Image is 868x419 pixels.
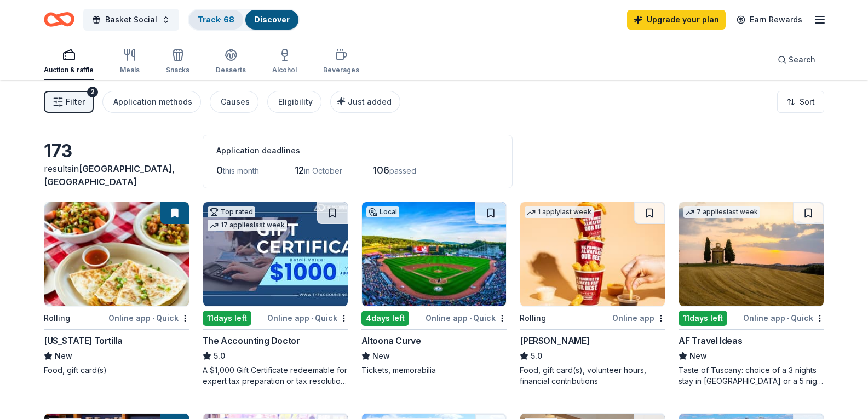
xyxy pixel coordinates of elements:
div: [US_STATE] Tortilla [44,334,122,347]
a: Image for AF Travel Ideas7 applieslast week11days leftOnline app•QuickAF Travel IdeasNewTaste of ... [679,202,824,387]
div: Top rated [208,206,255,217]
button: Track· 68Discover [188,9,300,31]
div: Application methods [113,95,192,108]
img: Image for Sheetz [520,202,665,306]
div: Taste of Tuscany: choice of a 3 nights stay in [GEOGRAPHIC_DATA] or a 5 night stay in [GEOGRAPHIC... [679,365,824,387]
span: • [787,314,789,323]
div: Online app Quick [267,311,348,325]
div: Online app Quick [426,311,507,325]
div: Food, gift card(s), volunteer hours, financial contributions [520,365,665,387]
img: Image for AF Travel Ideas [679,202,824,306]
a: Earn Rewards [730,10,809,30]
button: Just added [330,91,400,113]
a: Image for The Accounting DoctorTop rated17 applieslast week11days leftOnline app•QuickThe Account... [203,202,348,387]
span: this month [223,166,259,175]
div: Beverages [323,66,359,74]
div: Rolling [520,312,546,325]
div: The Accounting Doctor [203,334,300,347]
img: Image for California Tortilla [44,202,189,306]
span: 12 [295,164,304,176]
button: Application methods [102,91,201,113]
button: Auction & raffle [44,44,94,80]
div: Auction & raffle [44,66,94,74]
span: 0 [216,164,223,176]
div: Rolling [44,312,70,325]
span: Basket Social [105,13,157,26]
button: Sort [777,91,824,113]
span: in [44,163,175,187]
button: Search [769,49,824,71]
div: 17 applies last week [208,220,287,231]
div: Eligibility [278,95,313,108]
button: Meals [120,44,140,80]
button: Beverages [323,44,359,80]
span: [GEOGRAPHIC_DATA], [GEOGRAPHIC_DATA] [44,163,175,187]
a: Upgrade your plan [627,10,726,30]
button: Eligibility [267,91,321,113]
div: 11 days left [203,311,251,326]
span: • [311,314,313,323]
span: in October [304,166,342,175]
div: Alcohol [272,66,297,74]
div: [PERSON_NAME] [520,334,589,347]
div: 4 days left [361,311,409,326]
div: Local [366,206,399,217]
div: 7 applies last week [683,206,760,218]
a: Image for California TortillaRollingOnline app•Quick[US_STATE] TortillaNewFood, gift card(s) [44,202,189,376]
div: 11 days left [679,311,727,326]
div: Online app [612,311,665,325]
a: Home [44,7,74,32]
button: Causes [210,91,258,113]
div: Snacks [166,66,189,74]
div: 2 [87,87,98,97]
div: AF Travel Ideas [679,334,742,347]
div: Altoona Curve [361,334,421,347]
img: Image for The Accounting Doctor [203,202,348,306]
span: 5.0 [531,349,542,363]
a: Image for Altoona CurveLocal4days leftOnline app•QuickAltoona CurveNewTickets, memorabilia [361,202,507,376]
span: Filter [66,95,85,108]
div: Desserts [216,66,246,74]
div: Causes [221,95,250,108]
a: Image for Sheetz1 applylast weekRollingOnline app[PERSON_NAME]5.0Food, gift card(s), volunteer ho... [520,202,665,387]
div: results [44,162,189,188]
a: Discover [254,15,290,24]
div: Online app Quick [108,311,189,325]
span: 106 [373,164,389,176]
span: New [55,349,72,363]
div: Online app Quick [743,311,824,325]
button: Desserts [216,44,246,80]
button: Filter2 [44,91,94,113]
span: passed [389,166,416,175]
span: • [152,314,154,323]
button: Basket Social [83,9,179,31]
div: Food, gift card(s) [44,365,189,376]
div: 173 [44,140,189,162]
span: Search [789,53,815,66]
div: 1 apply last week [525,206,594,218]
span: Just added [348,97,392,106]
img: Image for Altoona Curve [362,202,507,306]
div: Application deadlines [216,144,499,157]
span: • [469,314,472,323]
button: Snacks [166,44,189,80]
span: Sort [800,95,815,108]
span: New [689,349,707,363]
button: Alcohol [272,44,297,80]
span: New [372,349,390,363]
div: A $1,000 Gift Certificate redeemable for expert tax preparation or tax resolution services—recipi... [203,365,348,387]
div: Tickets, memorabilia [361,365,507,376]
div: Meals [120,66,140,74]
a: Track· 68 [198,15,234,24]
span: 5.0 [214,349,225,363]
